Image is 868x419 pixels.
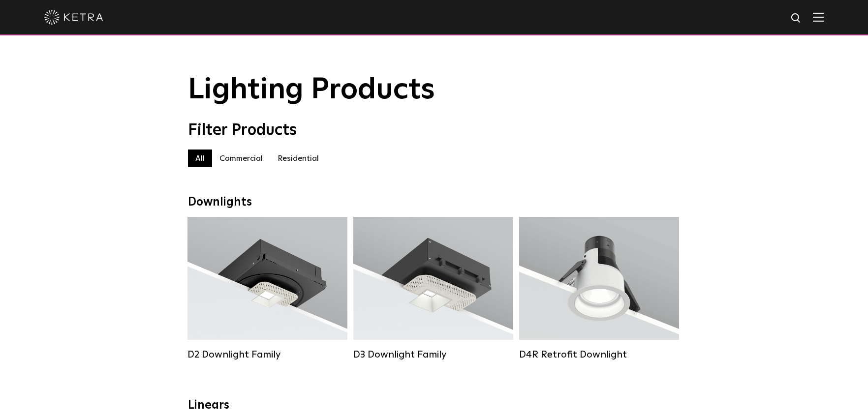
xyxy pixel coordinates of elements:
[813,12,824,22] img: Hamburger%20Nav.svg
[212,150,270,167] label: Commercial
[790,12,803,25] img: search icon
[188,121,680,140] div: Filter Products
[188,75,435,105] span: Lighting Products
[270,150,326,167] label: Residential
[187,217,347,365] a: D2 Downlight Family Lumen Output:1200Colors:White / Black / Gloss Black / Silver / Bronze / Silve...
[188,150,212,167] label: All
[353,349,513,360] div: D3 Downlight Family
[519,349,679,360] div: D4R Retrofit Downlight
[188,398,680,413] div: Linears
[353,217,513,365] a: D3 Downlight Family Lumen Output:700 / 900 / 1100Colors:White / Black / Silver / Bronze / Paintab...
[188,195,680,209] div: Downlights
[187,349,347,360] div: D2 Downlight Family
[519,217,679,365] a: D4R Retrofit Downlight Lumen Output:800Colors:White / BlackBeam Angles:15° / 25° / 40° / 60°Watta...
[44,10,103,25] img: ketra-logo-2019-white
